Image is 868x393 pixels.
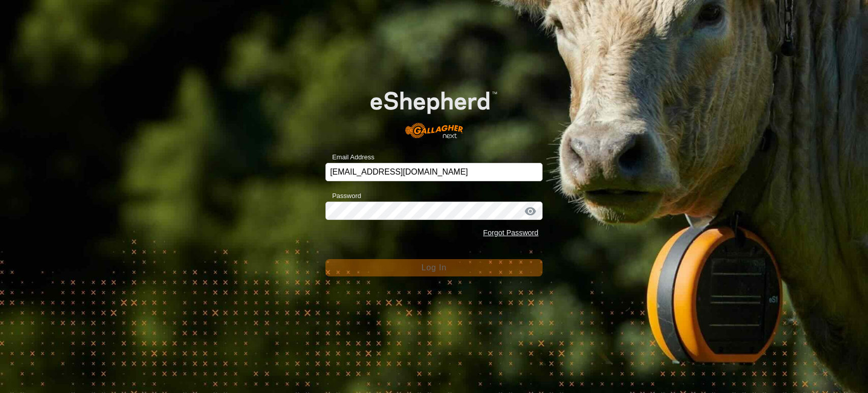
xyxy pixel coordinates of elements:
label: Password [325,191,361,201]
span: Log In [422,263,446,272]
button: Log In [325,259,543,276]
label: Email Address [325,152,374,162]
input: Email Address [325,163,543,181]
img: E-shepherd Logo [347,73,521,147]
a: Forgot Password [483,229,538,237]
